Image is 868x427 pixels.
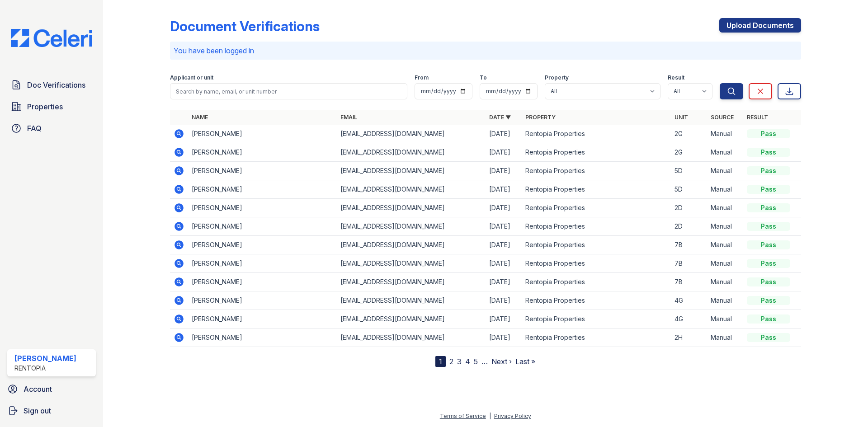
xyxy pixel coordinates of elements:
td: 5D [671,180,707,199]
td: [EMAIL_ADDRESS][DOMAIN_NAME] [337,143,486,162]
td: Rentopia Properties [522,273,670,291]
td: Manual [707,217,743,236]
a: Properties [7,98,96,116]
td: [DATE] [486,180,522,199]
td: [DATE] [486,199,522,217]
td: [PERSON_NAME] [188,162,337,180]
td: 2G [671,143,707,162]
div: Pass [747,222,790,231]
a: 4 [465,357,470,366]
td: Manual [707,162,743,180]
span: Doc Verifications [27,80,85,90]
a: Next › [491,357,512,366]
td: [PERSON_NAME] [188,217,337,236]
a: Doc Verifications [7,76,96,94]
td: [PERSON_NAME] [188,180,337,199]
a: Property [525,114,556,121]
label: To [480,74,487,81]
a: Unit [675,114,688,121]
a: Upload Documents [719,18,801,33]
a: Name [192,114,208,121]
a: Result [747,114,768,121]
a: Date ▼ [489,114,511,121]
td: Rentopia Properties [522,180,670,199]
td: 7B [671,236,707,254]
span: Sign out [24,405,51,416]
a: 3 [457,357,462,366]
td: [EMAIL_ADDRESS][DOMAIN_NAME] [337,236,486,254]
td: 2D [671,199,707,217]
td: Manual [707,199,743,217]
div: Pass [747,277,790,286]
td: [PERSON_NAME] [188,328,337,347]
td: 2G [671,125,707,143]
span: Account [24,384,52,394]
div: Pass [747,296,790,305]
a: Last » [515,357,535,366]
td: [DATE] [486,328,522,347]
td: 7B [671,273,707,291]
td: 4G [671,291,707,310]
td: Manual [707,273,743,291]
td: Manual [707,236,743,254]
div: Pass [747,240,790,249]
div: Pass [747,129,790,138]
td: Rentopia Properties [522,143,670,162]
td: [EMAIL_ADDRESS][DOMAIN_NAME] [337,310,486,328]
td: [PERSON_NAME] [188,125,337,143]
a: Privacy Policy [494,413,531,419]
td: [EMAIL_ADDRESS][DOMAIN_NAME] [337,162,486,180]
td: Rentopia Properties [522,291,670,310]
td: Rentopia Properties [522,199,670,217]
td: 4G [671,310,707,328]
td: Rentopia Properties [522,236,670,254]
a: 2 [449,357,453,366]
td: Manual [707,254,743,273]
a: Account [4,380,99,398]
p: You have been logged in [174,45,797,56]
td: [EMAIL_ADDRESS][DOMAIN_NAME] [337,199,486,217]
td: Rentopia Properties [522,328,670,347]
td: 2H [671,328,707,347]
div: [PERSON_NAME] [14,353,76,364]
td: [PERSON_NAME] [188,310,337,328]
div: Pass [747,166,790,175]
td: Manual [707,291,743,310]
td: [DATE] [486,125,522,143]
td: [DATE] [486,143,522,162]
td: [EMAIL_ADDRESS][DOMAIN_NAME] [337,254,486,273]
td: [PERSON_NAME] [188,143,337,162]
div: Pass [747,148,790,157]
div: Pass [747,333,790,342]
td: [PERSON_NAME] [188,291,337,310]
td: [PERSON_NAME] [188,273,337,291]
td: 5D [671,162,707,180]
span: … [481,356,488,367]
td: [DATE] [486,162,522,180]
td: Manual [707,328,743,347]
a: Source [711,114,734,121]
button: Sign out [4,402,99,420]
td: [PERSON_NAME] [188,199,337,217]
td: Rentopia Properties [522,217,670,236]
td: [DATE] [486,236,522,254]
td: 2D [671,217,707,236]
td: [EMAIL_ADDRESS][DOMAIN_NAME] [337,180,486,199]
a: 5 [474,357,478,366]
div: Pass [747,185,790,194]
td: 7B [671,254,707,273]
div: 1 [435,356,446,367]
td: Manual [707,180,743,199]
td: [DATE] [486,254,522,273]
a: FAQ [7,119,96,137]
label: Property [545,74,569,81]
label: Applicant or unit [170,74,213,81]
td: [PERSON_NAME] [188,236,337,254]
input: Search by name, email, or unit number [170,83,407,99]
td: [EMAIL_ADDRESS][DOMAIN_NAME] [337,273,486,291]
td: Manual [707,310,743,328]
td: Rentopia Properties [522,310,670,328]
td: [DATE] [486,273,522,291]
td: [EMAIL_ADDRESS][DOMAIN_NAME] [337,328,486,347]
div: Rentopia [14,364,76,373]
